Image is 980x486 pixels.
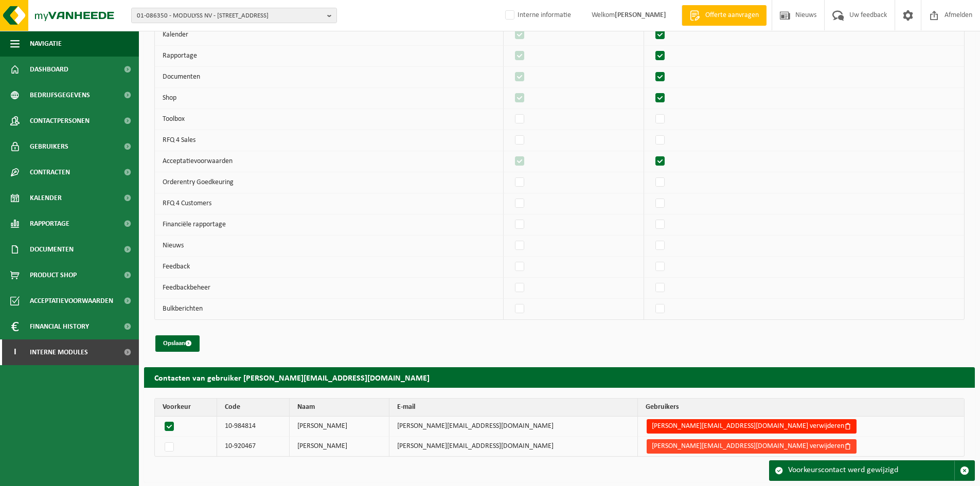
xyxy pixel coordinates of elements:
td: Nieuws [155,236,504,257]
strong: [PERSON_NAME] [615,11,666,19]
th: Voorkeur [155,399,217,417]
button: 01-086350 - MODULYSS NV - [STREET_ADDRESS] [131,8,337,23]
span: Gebruikers [30,134,68,159]
td: Feedbackbeheer [155,278,504,299]
span: Dashboard [30,57,68,82]
td: Financiële rapportage [155,214,504,236]
span: Navigatie [30,31,62,57]
th: Naam [290,399,389,417]
td: RFQ 4 Customers [155,193,504,214]
div: Voorkeurscontact werd gewijzigd [788,461,954,480]
span: I [10,339,20,365]
span: Product Shop [30,262,77,288]
span: Financial History [30,314,89,339]
td: Toolbox [155,109,504,130]
td: Shop [155,88,504,109]
span: 01-086350 - MODULYSS NV - [STREET_ADDRESS] [137,8,323,24]
th: E-mail [389,399,638,417]
span: Contactpersonen [30,108,90,134]
span: Offerte aanvragen [703,10,761,21]
span: Documenten [30,237,74,262]
label: Interne informatie [503,8,571,23]
td: Documenten [155,67,504,88]
td: Acceptatievoorwaarden [155,151,504,172]
td: Feedback [155,257,504,278]
span: Rapportage [30,211,69,237]
span: Kalender [30,185,62,211]
td: [PERSON_NAME] [290,437,389,456]
td: 10-984814 [217,417,290,437]
span: Contracten [30,159,70,185]
td: Bulkberichten [155,299,504,319]
td: Rapportage [155,46,504,67]
a: Offerte aanvragen [682,5,767,26]
td: RFQ 4 Sales [155,130,504,151]
td: Orderentry Goedkeuring [155,172,504,193]
button: Opslaan [155,335,200,352]
span: Bedrijfsgegevens [30,82,90,108]
button: [PERSON_NAME][EMAIL_ADDRESS][DOMAIN_NAME] verwijderen [647,439,857,454]
button: [PERSON_NAME][EMAIL_ADDRESS][DOMAIN_NAME] verwijderen [647,419,857,434]
td: [PERSON_NAME][EMAIL_ADDRESS][DOMAIN_NAME] [389,417,638,437]
span: Interne modules [30,339,88,365]
th: Code [217,399,290,417]
th: Gebruikers [638,399,964,417]
span: Acceptatievoorwaarden [30,288,113,314]
td: 10-920467 [217,437,290,456]
td: [PERSON_NAME] [290,417,389,437]
td: [PERSON_NAME][EMAIL_ADDRESS][DOMAIN_NAME] [389,437,638,456]
td: Kalender [155,25,504,46]
h2: Contacten van gebruiker [PERSON_NAME][EMAIL_ADDRESS][DOMAIN_NAME] [144,367,975,387]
